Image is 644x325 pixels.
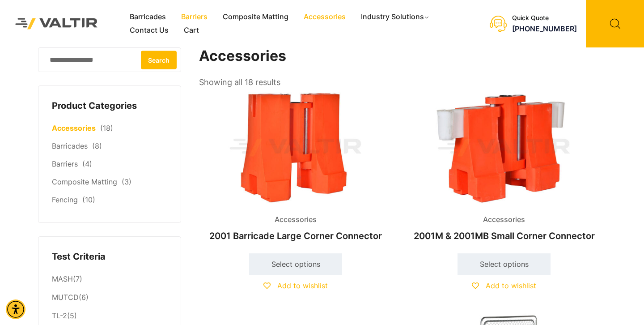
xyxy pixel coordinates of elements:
[176,24,207,37] a: Cart
[199,90,392,246] a: Accessories2001 Barricade Large Corner Connector
[512,24,577,33] a: call (888) 496-3625
[52,159,78,168] a: Barriers
[52,250,167,264] h4: Test Criteria
[52,274,73,283] a: MASH
[52,195,78,204] a: Fencing
[52,293,79,302] a: MUTCD
[277,281,328,290] span: Add to wishlist
[52,141,88,150] a: Barricades
[353,10,438,24] a: Industry Solutions
[512,14,577,22] div: Quick Quote
[92,141,102,150] span: (8)
[122,24,176,37] a: Contact Us
[52,289,167,307] li: (6)
[6,299,25,319] div: Accessibility Menu
[296,10,353,24] a: Accessories
[268,213,323,227] span: Accessories
[199,226,392,246] h2: 2001 Barricade Large Corner Connector
[199,47,602,65] h1: Accessories
[472,281,536,290] a: Add to wishlist
[199,75,280,90] p: Showing all 18 results
[82,159,92,168] span: (4)
[52,177,117,186] a: Composite Matting
[407,226,601,246] h2: 2001M & 2001MB Small Corner Connector
[52,99,167,113] h4: Product Categories
[249,253,342,275] a: Select options for “2001 Barricade Large Corner Connector”
[52,124,96,133] a: Accessories
[458,253,551,275] a: Select options for “2001M & 2001MB Small Corner Connector”
[122,10,174,24] a: Barricades
[263,281,328,290] a: Add to wishlist
[52,270,167,288] li: (7)
[52,311,67,320] a: TL-2
[82,195,95,204] span: (10)
[215,10,296,24] a: Composite Matting
[476,213,532,227] span: Accessories
[174,10,215,24] a: Barriers
[7,9,106,38] img: Valtir Rentals
[100,124,113,133] span: (18)
[141,51,177,69] button: Search
[38,47,181,72] input: Search for:
[122,177,131,186] span: (3)
[486,281,536,290] span: Add to wishlist
[407,90,601,246] a: Accessories2001M & 2001MB Small Corner Connector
